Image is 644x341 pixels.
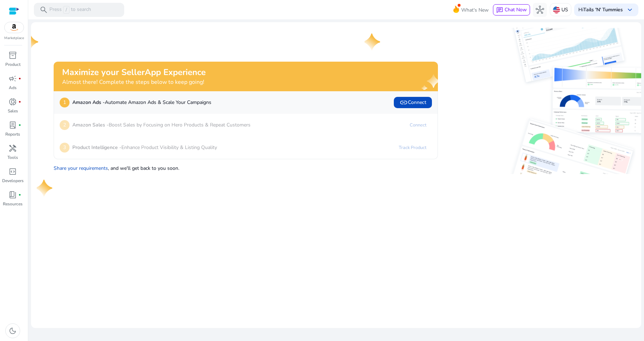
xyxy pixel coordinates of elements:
[553,6,560,13] img: us.svg
[23,33,40,50] img: one-star.svg
[72,122,109,128] b: Amazon Sales -
[18,124,21,126] span: fiber_manual_record
[18,100,21,103] span: fiber_manual_record
[404,119,432,131] a: Connect
[8,191,17,199] span: book_4
[533,3,547,17] button: hub
[49,6,91,14] p: Press to search
[393,142,432,153] a: Track Product
[54,165,108,172] a: Share your requirements
[9,85,17,91] p: Ads
[63,6,70,14] span: /
[3,201,23,207] p: Resources
[72,144,217,151] p: Enhance Product Visibility & Listing Quality
[394,97,432,108] button: linkConnect
[8,144,17,153] span: handyman
[578,7,623,12] p: Hi
[62,79,206,86] h4: Almost there! Complete the steps below to keep going!
[536,6,544,14] span: hub
[8,98,17,106] span: donut_small
[54,162,438,172] p: , and we'll get back to you soon.
[496,7,503,14] span: chat
[505,6,527,13] span: Chat Now
[5,131,20,137] p: Reports
[626,6,634,14] span: keyboard_arrow_down
[8,167,17,176] span: code_blocks
[461,4,489,16] span: What's New
[365,33,381,50] img: one-star.svg
[583,6,623,13] b: Tails 'N' Tummies
[72,121,251,129] p: Boost Sales by Focusing on Hero Products & Repeat Customers
[8,108,18,114] p: Sales
[72,99,105,106] b: Amazon Ads -
[18,193,21,196] span: fiber_manual_record
[18,77,21,80] span: fiber_manual_record
[62,67,206,77] h2: Maximize your SellerApp Experience
[5,61,20,68] p: Product
[2,178,24,184] p: Developers
[399,98,408,107] span: link
[60,143,70,153] p: 3
[8,327,17,335] span: dark_mode
[40,6,48,14] span: search
[72,99,211,106] p: Automate Amazon Ads & Scale Your Campaigns
[60,120,70,130] p: 2
[72,144,121,151] b: Product Intelligence -
[60,98,70,107] p: 1
[37,180,54,197] img: one-star.svg
[493,4,530,15] button: chatChat Now
[5,22,24,33] img: amazon.svg
[8,74,17,83] span: campaign
[561,4,568,16] p: US
[399,98,426,107] span: Connect
[7,154,18,161] p: Tools
[8,51,17,60] span: inventory_2
[4,36,24,41] p: Marketplace
[8,121,17,129] span: lab_profile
